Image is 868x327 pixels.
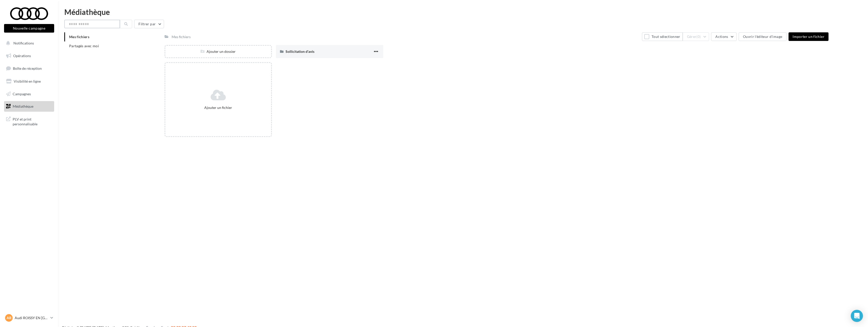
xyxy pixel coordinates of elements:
a: AR Audi ROISSY EN [GEOGRAPHIC_DATA] [4,313,54,323]
span: Partagés avec moi [69,44,99,48]
button: Tout sélectionner [642,32,682,41]
div: Open Intercom Messenger [851,310,863,322]
span: Mes fichiers [69,35,89,39]
button: Notifications [3,38,53,49]
button: Actions [711,32,736,41]
span: Actions [715,34,728,39]
a: PLV et print personnalisable [3,114,55,129]
span: Visibilité en ligne [14,79,41,83]
button: Ouvrir l'éditeur d'image [739,32,786,41]
span: Sollicitation d'avis [286,49,314,54]
span: Campagnes [13,91,31,96]
div: Ajouter un fichier [167,105,269,110]
span: (0) [696,35,701,39]
a: Médiathèque [3,101,55,112]
span: Opérations [13,54,31,58]
span: Importer un fichier [793,34,824,39]
p: Audi ROISSY EN [GEOGRAPHIC_DATA] [15,315,48,320]
a: Opérations [3,51,55,61]
a: Campagnes [3,89,55,99]
button: Filtrer par [134,20,164,28]
span: PLV et print personnalisable [13,116,52,127]
button: Gérer(0) [683,32,709,41]
a: Boîte de réception [3,63,55,74]
div: Mes fichiers [172,34,191,39]
div: Ajouter un dossier [165,49,271,54]
button: Nouvelle campagne [4,24,54,33]
a: Visibilité en ligne [3,76,55,87]
span: AR [7,315,11,320]
span: Médiathèque [13,104,33,108]
button: Importer un fichier [789,32,829,41]
div: Médiathèque [64,8,862,16]
span: Boîte de réception [13,66,42,71]
span: Notifications [13,41,34,45]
